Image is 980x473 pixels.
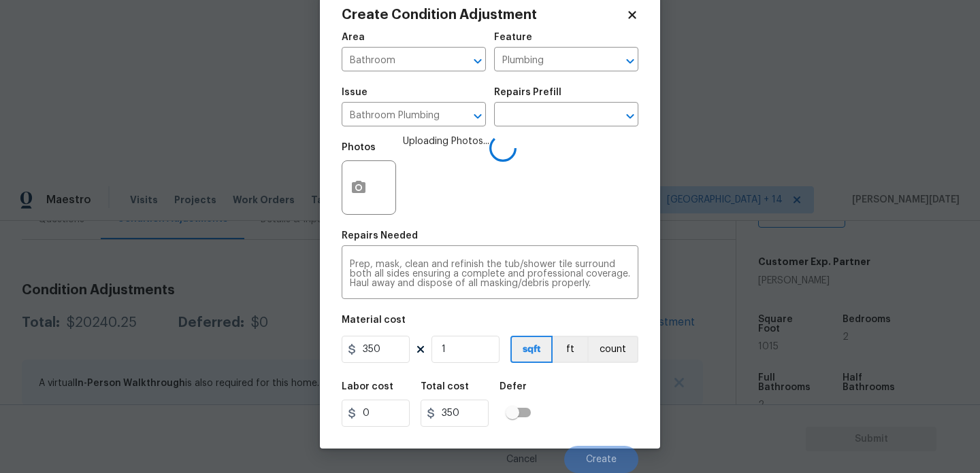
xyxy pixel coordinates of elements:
button: sqft [510,336,553,363]
h5: Labor cost [342,382,393,391]
span: Create [586,455,617,465]
textarea: Prep, mask, clean and refinish the tub/shower tile surround both all sides ensuring a complete an... [350,260,630,288]
button: ft [553,336,587,363]
span: Uploading Photos... [403,135,489,223]
h5: Material cost [342,315,406,325]
button: Create [564,446,638,473]
h5: Repairs Needed [342,231,418,241]
button: Cancel [485,446,559,473]
h5: Photos [342,143,376,152]
h5: Feature [494,33,532,42]
h5: Area [342,33,365,42]
h5: Defer [500,382,527,391]
button: Open [468,107,487,126]
h5: Total cost [421,382,469,391]
h5: Issue [342,88,367,97]
span: Cancel [506,455,537,465]
h5: Repairs Prefill [494,88,561,97]
button: Open [621,52,640,71]
button: Open [621,107,640,126]
button: Open [468,52,487,71]
button: count [587,336,638,363]
h2: Create Condition Adjustment [342,8,626,22]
